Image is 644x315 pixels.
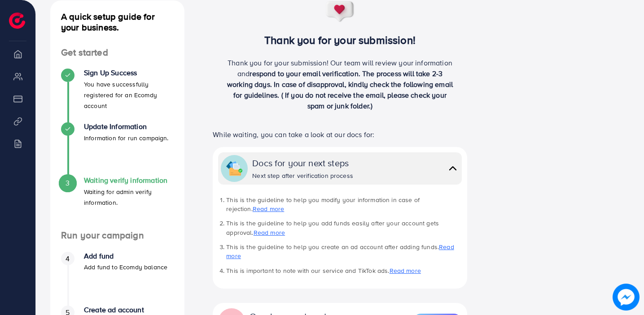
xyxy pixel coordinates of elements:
[252,156,353,169] div: Docs for your next steps
[254,228,285,237] a: Read more
[50,176,184,230] li: Waiting verify information
[84,262,167,272] p: Add fund to Ecomdy balance
[84,69,174,77] h4: Sign Up Success
[213,129,467,140] p: While waiting, you can take a look at our docs for:
[199,34,482,47] h3: Thank you for your submission!
[390,266,421,275] a: Read more
[226,242,454,260] a: Read more
[66,254,70,264] span: 4
[84,79,174,111] p: You have successfully registered for an Ecomdy account
[613,284,640,311] img: image
[84,176,174,185] h4: Waiting verify information
[253,204,284,213] a: Read more
[84,252,167,260] h4: Add fund
[226,266,462,275] li: This is important to note with our service and TikTok ads.
[50,252,184,306] li: Add fund
[226,160,242,177] img: collapse
[84,306,174,314] h4: Create ad account
[9,13,25,29] img: logo
[84,133,169,143] p: Information for run campaign.
[226,242,462,261] li: This is the guideline to help you create an ad account after adding funds.
[325,0,355,23] img: success
[227,69,453,111] span: respond to your email verification. The process will take 2-3 working days. In case of disapprova...
[66,178,70,188] span: 3
[50,47,184,58] h4: Get started
[447,162,459,175] img: collapse
[252,171,353,180] div: Next step after verification process
[50,230,184,241] h4: Run your campaign
[50,69,184,122] li: Sign Up Success
[226,219,462,237] li: This is the guideline to help you add funds easily after your account gets approval.
[50,122,184,176] li: Update Information
[84,122,169,131] h4: Update Information
[226,195,462,214] li: This is the guideline to help you modify your information in case of rejection.
[50,11,184,33] h4: A quick setup guide for your business.
[84,186,174,208] p: Waiting for admin verify information.
[227,57,453,111] p: Thank you for your submission! Our team will review your information and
